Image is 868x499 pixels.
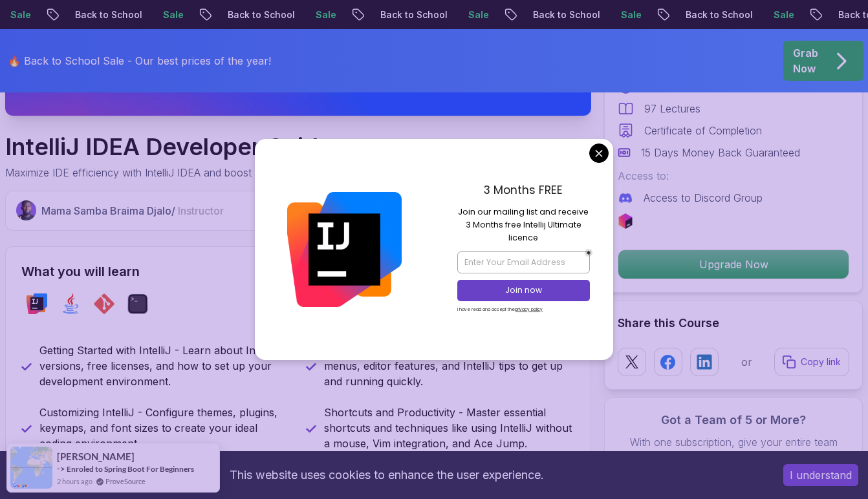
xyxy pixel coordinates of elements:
[618,249,849,279] button: Upgrade Now
[618,250,849,279] p: Upgrade Now
[39,405,290,451] p: Customizing IntelliJ - Configure themes, plugins, keymaps, and font sizes to create your ideal co...
[793,45,818,76] p: Grab Now
[783,464,858,486] button: Accept cookies
[801,356,841,368] p: Copy link
[453,8,494,21] p: Sale
[57,463,65,474] span: ->
[5,165,336,180] p: Maximize IDE efficiency with IntelliJ IDEA and boost your productivity.
[670,8,758,21] p: Back to School
[27,293,47,314] img: intellij logo
[10,461,764,489] div: This website uses cookies to enhance the user experience.
[618,411,849,429] h3: Got a Team of 5 or More?
[618,314,849,332] h2: Share this Course
[324,405,575,451] p: Shortcuts and Productivity - Master essential shortcuts and techniques like using IntelliJ withou...
[10,447,52,489] img: provesource social proof notification image
[365,8,453,21] p: Back to School
[212,8,300,21] p: Back to School
[67,463,194,474] a: Enroled to Spring Boot For Beginners
[105,476,146,487] a: ProveSource
[644,101,700,116] p: 97 Lectures
[60,293,81,314] img: java logo
[758,8,799,21] p: Sale
[5,134,336,160] h1: IntelliJ IDEA Developer Guide
[147,8,189,21] p: Sale
[618,434,849,465] p: With one subscription, give your entire team access to all courses and features.
[618,168,849,184] p: Access to:
[57,451,135,462] span: [PERSON_NAME]
[644,190,763,206] p: Access to Discord Group
[39,343,290,389] p: Getting Started with IntelliJ - Learn about IntelliJ versions, free licenses, and how to set up y...
[300,8,342,21] p: Sale
[60,8,147,21] p: Back to School
[41,203,224,218] p: Mama Samba Braima Djalo /
[741,354,752,370] p: or
[127,293,148,314] img: terminal logo
[774,348,849,376] button: Copy link
[517,8,605,21] p: Back to School
[57,476,92,487] span: 2 hours ago
[644,123,762,138] p: Certificate of Completion
[21,262,575,281] h2: What you will learn
[178,204,224,217] span: Instructor
[324,343,575,389] p: Navigating IntelliJ - Explore the new vs classic UI, menus, editor features, and IntelliJ tips to...
[94,293,114,314] img: git logo
[618,213,633,229] img: jetbrains logo
[641,145,800,160] p: 15 Days Money Back Guaranteed
[16,200,36,220] img: Nelson Djalo
[605,8,647,21] p: Sale
[8,53,271,69] p: 🔥 Back to School Sale - Our best prices of the year!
